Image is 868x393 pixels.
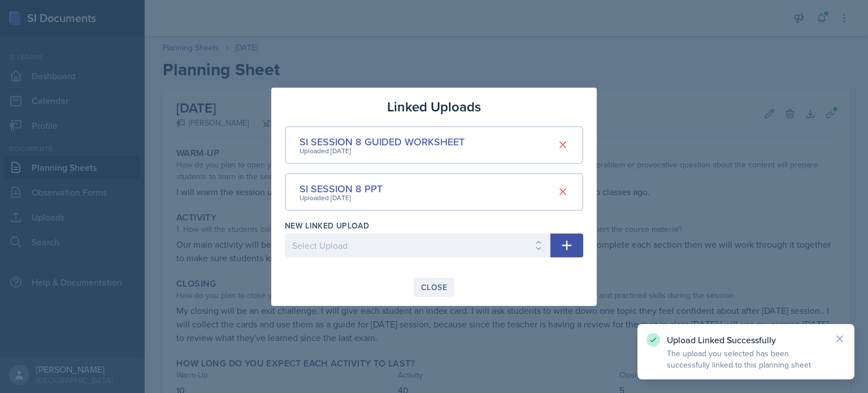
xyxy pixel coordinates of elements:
[667,348,825,370] p: The upload you selected has been successfully linked to this planning sheet
[300,134,465,149] div: SI SESSION 8 GUIDED WORKSHEET
[667,334,825,346] p: Upload Linked Successfully
[300,181,383,196] div: SI SESSION 8 PPT
[421,283,447,292] div: Close
[285,220,369,231] label: New Linked Upload
[300,146,465,156] div: Uploaded [DATE]
[300,193,383,203] div: Uploaded [DATE]
[414,278,454,297] button: Close
[387,97,481,117] h3: Linked Uploads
